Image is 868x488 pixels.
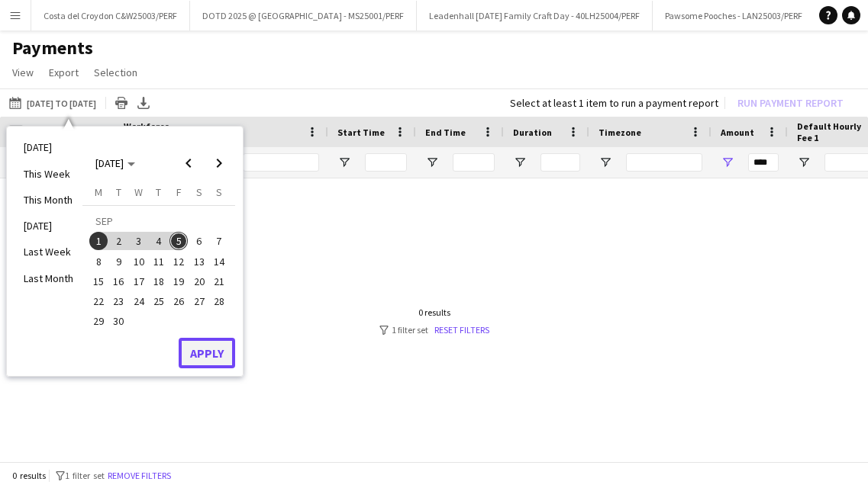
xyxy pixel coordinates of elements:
app-action-btn: Print [112,94,131,112]
div: Select at least 1 item to run a payment report [510,96,718,110]
button: 16-09-2025 [108,271,128,291]
input: Start Time Filter Input [365,153,407,172]
span: 1 filter set [65,470,105,481]
span: End Time [425,127,466,138]
button: Remove filters [105,467,174,484]
button: 22-09-2025 [89,291,108,311]
button: 23-09-2025 [108,291,128,311]
button: Open Filter Menu [425,156,439,169]
span: View [12,66,34,79]
span: Workforce ID [124,120,179,143]
div: 1 filter set [379,324,489,335]
span: Duration [513,127,552,138]
span: 25 [150,292,168,310]
span: [DATE] [95,156,124,170]
span: 16 [110,272,128,291]
span: 28 [210,292,228,310]
button: Previous month [173,148,204,178]
span: 5 [169,232,188,250]
a: Export [43,63,85,82]
span: 14 [210,252,228,271]
button: 14-09-2025 [209,251,229,271]
span: Start Time [337,127,385,138]
button: 29-09-2025 [89,311,108,331]
button: DOTD 2025 @ [GEOGRAPHIC_DATA] - MS25001/PERF [190,1,417,30]
button: 20-09-2025 [189,271,208,291]
span: T [116,185,121,199]
span: 2 [110,232,128,250]
button: 06-09-2025 [189,231,208,251]
button: 28-09-2025 [209,291,229,311]
span: 15 [89,272,108,291]
span: 23 [110,292,128,310]
button: 09-09-2025 [108,251,128,271]
button: 21-09-2025 [209,271,229,291]
span: 6 [190,232,208,250]
button: 01-09-2025 [89,231,108,251]
span: W [134,185,143,199]
button: 07-09-2025 [209,231,229,251]
span: 19 [169,272,188,291]
span: 11 [150,252,168,271]
button: 11-09-2025 [149,251,169,271]
button: 10-09-2025 [129,251,149,271]
input: Name Filter Input [243,153,319,172]
button: Open Filter Menu [337,156,351,169]
button: Next month [204,148,234,178]
button: Open Filter Menu [513,156,527,169]
span: T [156,185,161,199]
button: Choose month and year [89,149,141,177]
button: 08-09-2025 [89,251,108,271]
button: 30-09-2025 [108,311,128,331]
span: M [95,185,102,199]
li: Last Week [15,239,82,265]
button: Open Filter Menu [797,156,811,169]
button: Open Filter Menu [599,156,612,169]
span: 26 [169,292,188,310]
button: Leadenhall [DATE] Family Craft Day - 40LH25004/PERF [417,1,653,30]
span: 22 [89,292,108,310]
span: S [216,185,222,199]
li: This Month [15,187,82,213]
button: 25-09-2025 [149,291,169,311]
button: 05-09-2025 [169,231,189,251]
td: SEP [89,211,229,231]
span: 12 [169,252,188,271]
a: Selection [88,63,144,82]
span: 20 [190,272,208,291]
span: 3 [130,232,148,250]
a: View [6,63,40,82]
input: Column with Header Selection [9,125,23,139]
button: 13-09-2025 [189,251,208,271]
li: [DATE] [15,134,82,160]
button: 15-09-2025 [89,271,108,291]
span: 17 [130,272,148,291]
span: F [176,185,182,199]
input: End Time Filter Input [453,153,495,172]
button: 24-09-2025 [129,291,149,311]
span: 24 [130,292,148,310]
span: 30 [110,313,128,331]
span: 21 [210,272,228,291]
li: Last Month [15,265,82,291]
span: 9 [110,252,128,271]
span: 10 [130,252,148,271]
span: 13 [190,252,208,271]
button: Pawsome Pooches - LAN25003/PERF [653,1,815,30]
span: 1 [89,232,108,250]
button: 02-09-2025 [108,231,128,251]
span: Timezone [599,127,641,138]
span: 29 [89,313,108,331]
button: Open Filter Menu [721,156,734,169]
button: Costa del Croydon C&W25003/PERF [31,1,190,30]
button: 26-09-2025 [169,291,189,311]
button: Apply [179,338,235,368]
input: Timezone Filter Input [626,153,702,172]
span: 4 [150,232,168,250]
span: Amount [721,127,754,138]
a: Reset filters [434,324,489,335]
span: 18 [150,272,168,291]
span: Export [49,66,79,79]
button: 12-09-2025 [169,251,189,271]
span: 8 [89,252,108,271]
